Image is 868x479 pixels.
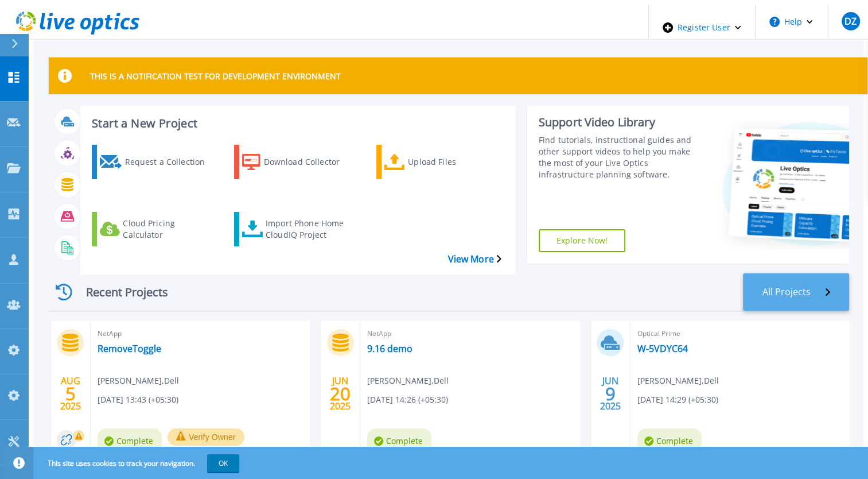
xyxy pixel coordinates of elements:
a: All Projects [743,273,849,311]
span: Complete [98,428,162,454]
span: DZ [844,17,857,26]
div: Import Phone Home CloudIQ Project [266,215,357,244]
a: RemoveToggle [98,343,161,354]
span: 9 [605,389,616,399]
span: Complete [367,428,431,454]
div: Cloud Pricing Calculator [123,215,215,244]
a: Upload Files [376,145,515,179]
a: Request a Collection [92,145,231,179]
span: 20 [330,389,351,399]
div: Register User [649,5,755,51]
span: NetApp [367,327,572,340]
a: 9.16 demo [367,343,412,354]
span: NetApp [98,327,302,340]
a: Explore Now! [539,229,626,252]
button: Verify Owner [168,428,244,446]
div: JUN 2025 [329,373,351,415]
span: This site uses cookies to track your navigation. [36,454,239,472]
button: OK [207,454,239,472]
span: [PERSON_NAME] , Dell [637,374,719,387]
a: View More [447,254,501,265]
div: Upload Files [408,148,500,176]
span: [PERSON_NAME] , Dell [98,374,179,387]
span: [DATE] 14:26 (+05:30) [367,393,448,406]
span: 5 [65,389,76,399]
h3: Start a New Project [92,117,501,130]
div: Find tutorials, instructional guides and other support videos to help you make the most of your L... [539,134,700,180]
div: JUN 2025 [600,373,621,415]
div: Download Collector [264,148,356,176]
span: [PERSON_NAME] , Dell [367,374,449,387]
span: Optical Prime [637,327,842,340]
a: W-5VDYC64 [637,343,688,354]
a: Cloud Pricing Calculator [92,212,231,246]
div: AUG 2025 [60,373,81,415]
span: Complete [637,428,702,454]
span: [DATE] 14:29 (+05:30) [637,393,718,406]
p: THIS IS A NOTIFICATION TEST FOR DEVELOPMENT ENVIRONMENT [90,71,341,82]
a: Download Collector [234,145,373,179]
div: Recent Projects [49,278,186,306]
button: Help [756,5,827,39]
div: Support Video Library [539,115,700,130]
div: Request a Collection [124,148,216,176]
span: [DATE] 13:43 (+05:30) [98,393,178,406]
